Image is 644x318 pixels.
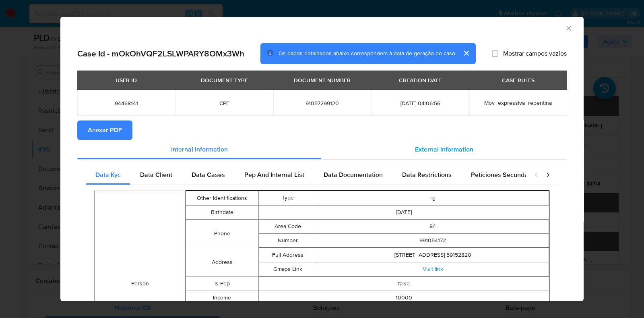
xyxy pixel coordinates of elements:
span: 91057299120 [283,100,361,107]
td: Type [259,191,317,205]
span: Mov_expressiva_repentina [484,99,552,107]
span: Data Client [140,170,172,179]
td: false [258,277,549,291]
td: Birthdate [186,206,259,220]
td: rg [317,191,549,205]
h2: Case Id - mOkOhVQF2LSLWPARY8OMx3Wh [77,48,244,59]
div: CREATION DATE [394,73,446,87]
td: 84 [317,220,549,234]
td: 991054172 [317,234,549,248]
button: Anexar PDF [77,121,132,140]
div: Detailed internal info [86,165,526,185]
span: [DATE] 04:06:56 [381,100,459,107]
button: Fechar a janela [565,24,572,31]
span: Mostrar campos vazios [503,50,567,58]
td: 10000 [258,291,549,305]
td: Area Code [259,220,317,234]
span: Data Documentation [324,170,383,179]
span: Pep And Internal List [244,170,304,179]
span: Peticiones Secundarias [471,170,539,179]
td: Number [259,234,317,248]
span: Anexar PDF [88,121,122,139]
span: Data Restrictions [402,170,452,179]
span: External information [415,145,473,154]
td: Gmaps Link [259,262,317,276]
td: Other Identifications [186,191,259,206]
td: Is Pep [186,277,259,291]
span: Internal information [171,145,228,154]
span: CPF [185,100,263,107]
td: Phone [186,220,259,248]
span: Os dados detalhados abaixo correspondem à data de geração do caso. [279,50,456,58]
span: 94468141 [87,100,165,107]
td: [DATE] [258,206,549,220]
td: Address [186,248,259,277]
td: [STREET_ADDRESS] 59152820 [317,248,549,262]
div: DOCUMENT NUMBER [289,73,355,87]
div: DOCUMENT TYPE [196,73,253,87]
span: Data Cases [192,170,225,179]
a: Visit link [423,265,443,273]
div: Detailed info [77,140,567,159]
input: Mostrar campos vazios [492,50,498,57]
span: Data Kyc [95,170,121,179]
div: USER ID [111,73,142,87]
div: CASE RULES [497,73,539,87]
div: closure-recommendation-modal [60,17,584,301]
td: Full Address [259,248,317,262]
button: cerrar [456,44,476,63]
td: Income [186,291,259,305]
